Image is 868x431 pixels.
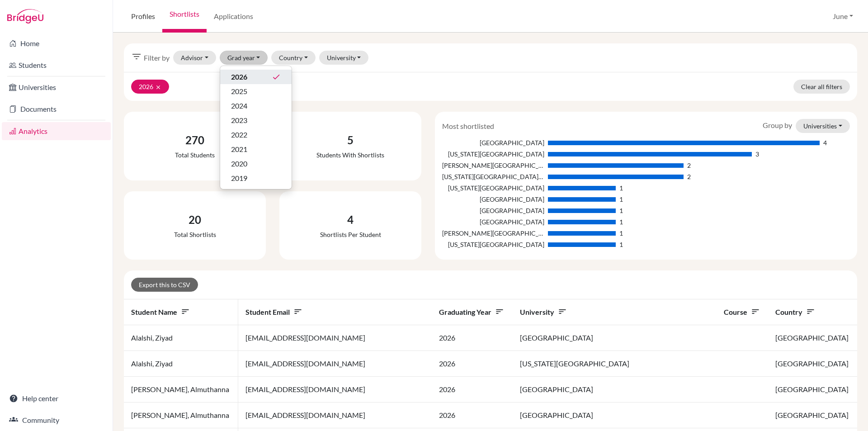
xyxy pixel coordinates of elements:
td: [EMAIL_ADDRESS][DOMAIN_NAME] [238,351,432,377]
span: 2022 [231,129,247,140]
div: 1 [619,206,623,215]
div: Group by [756,119,857,133]
div: 4 [823,138,827,147]
a: Help center [2,389,111,407]
td: [EMAIL_ADDRESS][DOMAIN_NAME] [238,325,432,351]
i: sort [558,307,567,316]
i: sort [751,307,760,316]
td: [PERSON_NAME], Almuthanna [124,377,238,403]
img: Bridge-U [7,9,43,24]
i: filter_list [131,51,142,62]
td: [GEOGRAPHIC_DATA] [513,325,717,351]
td: 2026 [432,325,513,351]
button: 2026done [220,70,292,84]
td: [GEOGRAPHIC_DATA] [768,325,857,351]
span: 2021 [231,144,247,155]
td: [GEOGRAPHIC_DATA] [768,351,857,377]
div: [GEOGRAPHIC_DATA] [442,206,544,215]
span: Student name [131,308,190,316]
span: 2025 [231,86,247,97]
span: Student email [245,308,302,316]
span: Filter by [144,52,170,63]
td: [GEOGRAPHIC_DATA] [768,403,857,428]
div: 1 [619,194,623,204]
i: done [272,72,281,81]
div: [GEOGRAPHIC_DATA] [442,138,544,147]
button: June [829,8,857,25]
div: 4 [320,212,381,228]
a: Clear all filters [793,80,850,94]
span: 2020 [231,158,247,169]
td: [GEOGRAPHIC_DATA] [513,377,717,403]
i: sort [806,307,815,316]
div: 1 [619,183,623,193]
div: Total shortlists [174,230,216,239]
div: Shortlists per student [320,230,381,239]
td: [US_STATE][GEOGRAPHIC_DATA] [513,351,717,377]
button: Grad year [220,51,268,65]
span: 2023 [231,115,247,126]
div: 1 [619,217,623,227]
div: [US_STATE][GEOGRAPHIC_DATA] [442,149,544,159]
td: Alalshi, Ziyad [124,351,238,377]
td: [GEOGRAPHIC_DATA] [768,377,857,403]
a: Analytics [2,122,111,140]
div: [US_STATE][GEOGRAPHIC_DATA], [GEOGRAPHIC_DATA] [442,172,544,181]
div: [US_STATE][GEOGRAPHIC_DATA] [442,240,544,249]
span: University [520,308,567,316]
span: 2019 [231,173,247,184]
a: Students [2,56,111,74]
span: 2024 [231,100,247,111]
div: [PERSON_NAME][GEOGRAPHIC_DATA][PERSON_NAME] [442,228,544,238]
button: Export this to CSV [131,278,198,292]
div: Grad year [220,66,292,189]
span: Graduating year [439,308,504,316]
button: 2026clear [131,80,169,94]
div: 1 [619,228,623,238]
button: 2021 [220,142,292,156]
button: 2024 [220,99,292,113]
div: Total students [175,150,215,160]
div: 270 [175,132,215,148]
button: Country [271,51,316,65]
a: Home [2,34,111,52]
button: Advisor [173,51,216,65]
div: [GEOGRAPHIC_DATA] [442,217,544,227]
td: Alalshi, Ziyad [124,325,238,351]
button: Universities [796,119,850,133]
button: 2022 [220,128,292,142]
i: clear [155,84,161,90]
div: [US_STATE][GEOGRAPHIC_DATA] [442,183,544,193]
button: 2020 [220,156,292,171]
span: 2026 [231,71,247,82]
button: 2023 [220,113,292,128]
span: Course [724,308,760,316]
td: [GEOGRAPHIC_DATA] [513,403,717,428]
td: [PERSON_NAME], Almuthanna [124,403,238,428]
button: University [319,51,369,65]
td: [EMAIL_ADDRESS][DOMAIN_NAME] [238,377,432,403]
div: [PERSON_NAME][GEOGRAPHIC_DATA][US_STATE] [442,161,544,170]
div: Most shortlisted [435,121,501,132]
td: [EMAIL_ADDRESS][DOMAIN_NAME] [238,403,432,428]
span: Country [775,308,815,316]
td: 2026 [432,377,513,403]
a: Documents [2,100,111,118]
i: sort [495,307,504,316]
button: 2025 [220,84,292,99]
td: 2026 [432,351,513,377]
div: Students with shortlists [316,150,384,160]
div: 1 [619,240,623,249]
button: 2019 [220,171,292,185]
div: 3 [755,149,759,159]
a: Community [2,411,111,429]
div: 5 [316,132,384,148]
div: 2 [687,161,691,170]
i: sort [293,307,302,316]
a: Universities [2,78,111,96]
i: sort [181,307,190,316]
div: [GEOGRAPHIC_DATA] [442,194,544,204]
div: 20 [174,212,216,228]
td: 2026 [432,403,513,428]
div: 2 [687,172,691,181]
